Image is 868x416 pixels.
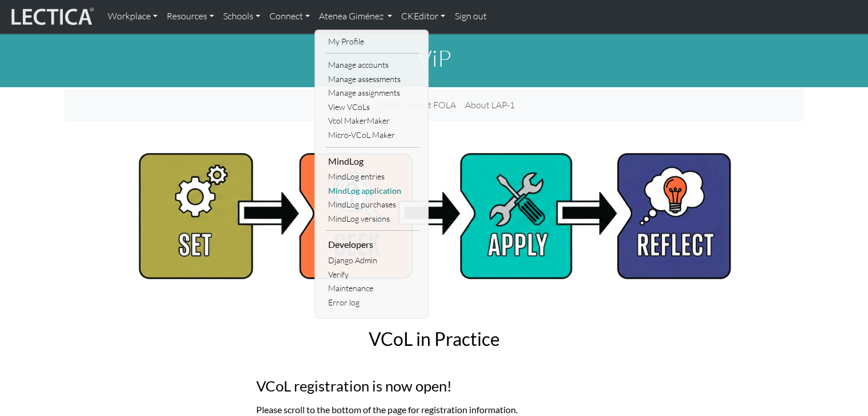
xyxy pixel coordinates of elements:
[219,5,265,28] a: Schools
[325,35,419,310] ul: Atenea Giménez
[9,6,94,27] img: lecticalive
[325,296,419,310] a: Error log
[325,235,419,254] li: Developers
[325,170,419,184] a: MindLog entries
[256,328,612,350] h2: VCoL in Practice
[265,5,314,28] a: Connect
[325,282,419,296] a: Maintenance
[103,5,162,28] a: Workplace
[325,58,419,72] a: Manage accounts
[256,377,612,395] h3: VCoL registration is now open!
[450,5,491,28] a: Sign out
[325,198,419,212] a: MindLog purchases
[461,93,519,117] a: About LAP-1
[64,44,804,72] h1: ViP
[325,268,419,282] a: Verify
[325,184,419,198] a: MindLog application
[325,254,419,268] a: Django Admin
[256,404,612,415] h6: Please scroll to the bottom of the page for registration information.
[325,212,419,226] a: MindLog versions
[162,5,219,28] a: Resources
[133,149,736,283] img: Ad image
[314,5,397,28] a: Atenea Giménez
[325,152,419,170] li: MindLog
[325,114,419,128] a: Vcol MakerMaker
[402,93,461,117] a: About FOLA
[325,72,419,87] a: Manage assessments
[325,86,419,100] a: Manage assignments
[325,100,419,115] a: View VCoLs
[325,128,419,142] a: Micro-VCoL Maker
[325,35,419,49] a: My Profile
[397,5,450,28] a: CKEditor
